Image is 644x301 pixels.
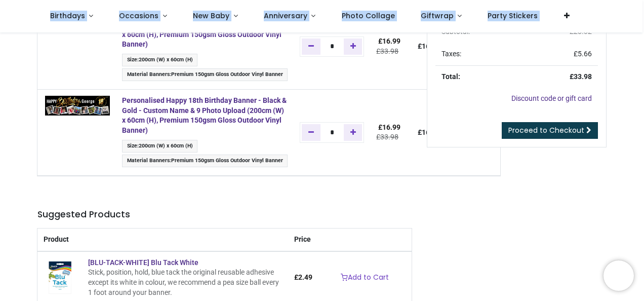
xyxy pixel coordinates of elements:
span: £ [294,273,312,281]
a: Add one [344,124,363,140]
a: [BLU-TACK-WHITE] Blu Tack White [88,258,198,267]
img: [BLU-TACK-WHITE] Blu Tack White [44,261,76,294]
span: Giftwrap [421,11,454,21]
a: [BLU-TACK-WHITE] Blu Tack White [44,273,76,281]
span: Size [127,56,137,63]
span: £ [574,50,592,58]
a: Proceed to Checkout [502,122,598,139]
span: £ [378,123,400,131]
span: 16.99 [382,123,400,131]
span: Material Banners [127,71,170,78]
span: : [122,155,288,167]
a: Remove one [302,39,320,55]
span: Party Stickers [488,11,538,21]
strong: Total: [441,72,460,81]
b: £ [418,128,440,136]
span: £ [378,37,400,45]
del: £ [376,133,398,141]
div: Stick, position, hold, blue tack the original reusable adhesive except its white in colour, we re... [88,268,281,297]
span: Premium 150gsm Gloss Outdoor Vinyl Banner [171,157,283,164]
iframe: Brevo live chat [603,260,634,291]
span: Material Banners [127,157,170,164]
span: 33.98 [574,72,592,81]
span: : [122,140,197,153]
span: New Baby [193,11,229,21]
span: : [122,54,197,66]
span: : [122,68,288,81]
span: Premium 150gsm Gloss Outdoor Vinyl Banner [171,71,283,78]
span: 33.98 [380,133,398,141]
span: 200cm (W) x 60cm (H) [139,142,193,149]
strong: £ [570,72,592,81]
span: Size [127,142,137,149]
del: £ [376,47,398,55]
span: Anniversary [264,11,307,21]
td: Taxes: [435,43,523,65]
a: Personalised Happy 18th Birthday Banner - Black & Gold - Custom Name & 9 Photo Upload (200cm (W) ... [122,96,287,134]
span: Photo Collage [342,11,395,21]
span: 16.99 [382,37,400,45]
span: 33.98 [380,47,398,55]
span: 5.66 [578,50,592,58]
th: Product [37,229,288,251]
img: 1i8AAAAGSURBVAMATBB1N5FzBycAAAAASUVORK5CYII= [45,96,110,116]
h5: Suggested Products [37,208,412,221]
a: Remove one [302,124,320,140]
span: Birthdays [50,11,85,21]
span: 2.49 [298,273,312,281]
th: Price [288,229,318,251]
a: Add one [344,39,363,55]
a: Add to Cart [334,269,395,286]
b: £ [418,42,440,50]
span: 200cm (W) x 60cm (H) [139,56,193,63]
a: Discount code or gift card [511,94,592,102]
span: Proceed to Checkout [508,125,584,135]
span: Occasions [119,11,158,21]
